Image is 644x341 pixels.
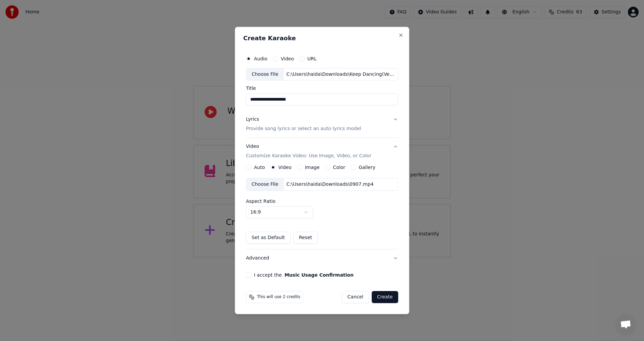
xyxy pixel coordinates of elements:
[278,165,291,170] label: Video
[246,199,398,204] label: Aspect Ratio
[281,56,294,61] label: Video
[254,273,354,277] label: I accept the
[246,232,290,244] button: Set as Default
[293,232,318,244] button: Reset
[246,86,398,91] label: Title
[284,273,354,277] button: I accept the
[246,138,398,165] button: VideoCustomize Karaoke Video: Use Image, Video, or Color
[243,35,401,41] h2: Create Karaoke
[246,153,371,159] p: Customize Karaoke Video: Use Image, Video, or Color
[257,294,300,300] span: This will use 2 credits
[342,291,369,303] button: Cancel
[246,126,361,132] p: Provide song lyrics or select an auto lyrics model
[333,165,345,170] label: Color
[254,165,265,170] label: Auto
[359,165,375,170] label: Gallery
[284,181,376,188] div: C:\Users\haida\Downloads\0907.mp4
[246,144,371,160] div: Video
[246,111,398,138] button: LyricsProvide song lyrics or select an auto lyrics model
[372,291,398,303] button: Create
[246,116,259,123] div: Lyrics
[246,249,398,267] button: Advanced
[254,56,267,61] label: Audio
[305,165,320,170] label: Image
[246,165,398,249] div: VideoCustomize Karaoke Video: Use Image, Video, or Color
[284,71,398,78] div: C:\Users\haida\Downloads\Keep Dancing(Ver.Eng).wav
[307,56,317,61] label: URL
[246,68,284,80] div: Choose File
[246,178,284,190] div: Choose File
